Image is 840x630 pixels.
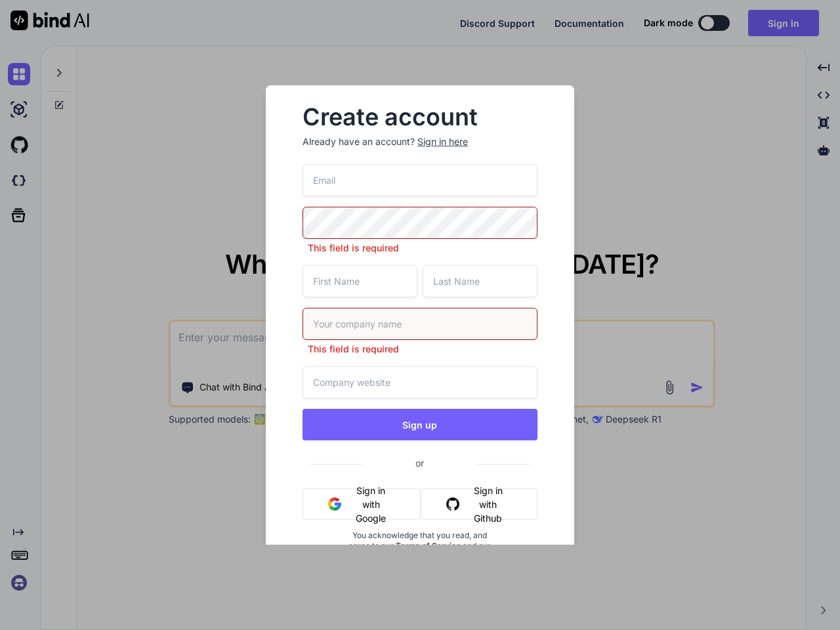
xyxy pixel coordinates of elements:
span: or [363,447,476,479]
button: Sign in with Github [421,488,537,520]
input: Your company name [303,308,537,340]
button: Sign up [303,409,537,440]
p: Already have an account? [303,135,537,148]
img: github [446,497,459,511]
h2: Create account [303,106,537,127]
img: google [328,497,341,511]
p: This field is required [303,241,537,255]
input: Company website [303,366,537,398]
input: Last Name [423,265,537,297]
input: Email [303,164,537,196]
p: This field is required [303,343,537,356]
input: First Name [303,265,417,297]
a: Terms of Service [396,541,463,551]
button: Sign in with Google [303,488,421,520]
div: Sign in here [417,135,468,148]
div: You acknowledge that you read, and agree to our and our [342,530,498,593]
